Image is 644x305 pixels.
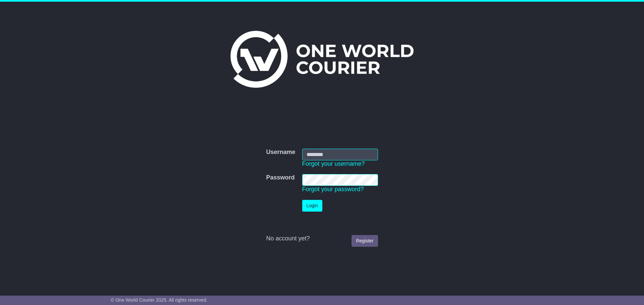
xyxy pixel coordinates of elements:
div: No account yet? [266,235,378,242]
label: Password [266,174,294,181]
img: One World [230,31,414,88]
button: Login [302,200,322,212]
span: © One World Courier 2025. All rights reserved. [111,297,208,303]
a: Register [352,235,378,247]
label: Username [266,149,295,156]
a: Forgot your username? [302,160,365,167]
a: Forgot your password? [302,186,364,193]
